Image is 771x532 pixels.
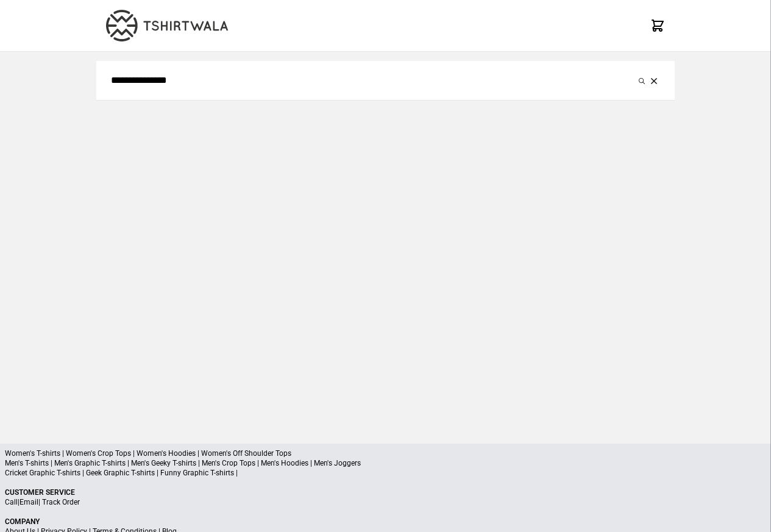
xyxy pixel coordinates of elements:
img: TW-LOGO-400-104.png [106,10,228,41]
button: Submit your search query. [636,73,648,88]
a: Email [20,498,38,506]
a: Track Order [42,498,80,506]
p: Cricket Graphic T-shirts | Geek Graphic T-shirts | Funny Graphic T-shirts | [5,468,766,478]
p: Customer Service [5,488,766,497]
p: Company [5,517,766,527]
button: Clear the search query. [648,73,660,88]
a: Call [5,498,18,506]
p: | | [5,497,766,507]
p: Women's T-shirts | Women's Crop Tops | Women's Hoodies | Women's Off Shoulder Tops [5,449,766,458]
p: Men's T-shirts | Men's Graphic T-shirts | Men's Geeky T-shirts | Men's Crop Tops | Men's Hoodies ... [5,458,766,468]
